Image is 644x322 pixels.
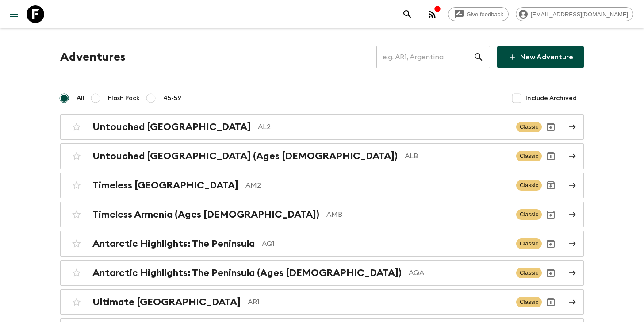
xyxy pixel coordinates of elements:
[60,48,126,66] h1: Adventures
[542,118,560,136] button: Archive
[92,296,241,308] h2: Ultimate [GEOGRAPHIC_DATA]
[60,172,584,198] a: Timeless [GEOGRAPHIC_DATA]AM2ClassicArchive
[245,180,509,191] p: AM2
[542,147,560,165] button: Archive
[526,11,633,18] span: [EMAIL_ADDRESS][DOMAIN_NAME]
[60,289,584,315] a: Ultimate [GEOGRAPHIC_DATA]AR1ClassicArchive
[60,260,584,286] a: Antarctic Highlights: The Peninsula (Ages [DEMOGRAPHIC_DATA])AQAClassicArchive
[448,7,509,21] a: Give feedback
[92,238,255,249] h2: Antarctic Highlights: The Peninsula
[326,209,509,220] p: AMB
[497,46,584,68] a: New Adventure
[262,238,509,249] p: AQ1
[542,176,560,194] button: Archive
[516,297,542,307] span: Classic
[542,206,560,223] button: Archive
[376,45,473,69] input: e.g. AR1, Argentina
[248,297,509,307] p: AR1
[516,122,542,132] span: Classic
[399,5,416,23] button: search adventures
[60,231,584,257] a: Antarctic Highlights: The PeninsulaAQ1ClassicArchive
[60,143,584,169] a: Untouched [GEOGRAPHIC_DATA] (Ages [DEMOGRAPHIC_DATA])ALBClassicArchive
[5,5,23,23] button: menu
[60,114,584,140] a: Untouched [GEOGRAPHIC_DATA]AL2ClassicArchive
[516,238,542,249] span: Classic
[516,268,542,278] span: Classic
[516,209,542,220] span: Classic
[258,122,509,132] p: AL2
[516,180,542,191] span: Classic
[409,268,509,278] p: AQA
[92,150,398,162] h2: Untouched [GEOGRAPHIC_DATA] (Ages [DEMOGRAPHIC_DATA])
[92,267,402,279] h2: Antarctic Highlights: The Peninsula (Ages [DEMOGRAPHIC_DATA])
[516,151,542,161] span: Classic
[77,94,84,103] span: All
[92,209,319,220] h2: Timeless Armenia (Ages [DEMOGRAPHIC_DATA])
[108,94,140,103] span: Flash Pack
[163,94,181,103] span: 45-59
[542,264,560,282] button: Archive
[462,11,508,18] span: Give feedback
[92,121,251,133] h2: Untouched [GEOGRAPHIC_DATA]
[542,235,560,253] button: Archive
[516,7,633,21] div: [EMAIL_ADDRESS][DOMAIN_NAME]
[525,94,577,103] span: Include Archived
[405,151,509,161] p: ALB
[542,293,560,311] button: Archive
[92,180,238,191] h2: Timeless [GEOGRAPHIC_DATA]
[60,202,584,227] a: Timeless Armenia (Ages [DEMOGRAPHIC_DATA])AMBClassicArchive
